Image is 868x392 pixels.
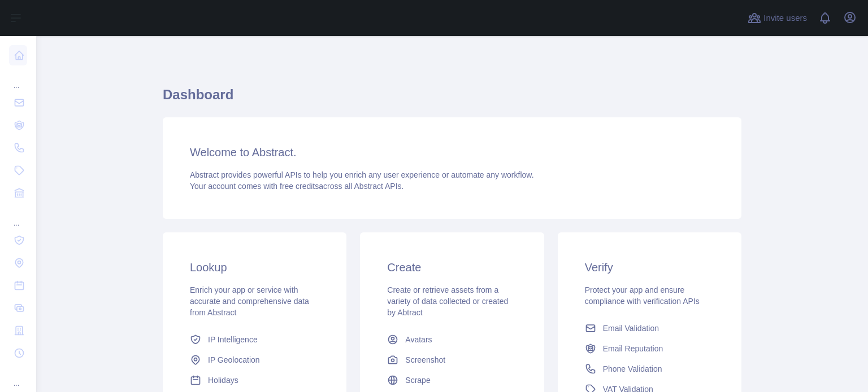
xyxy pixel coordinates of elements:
[383,370,521,390] a: Scrape
[585,285,700,306] span: Protect your app and ensure compliance with verification APIs
[190,144,714,160] h3: Welcome to Abstract.
[208,354,260,365] span: IP Geolocation
[9,68,27,90] div: ...
[580,338,719,359] a: Email Reputation
[190,182,403,191] span: Your account comes with across all Abstract APIs.
[190,259,319,275] h3: Lookup
[405,375,430,386] span: Scrape
[208,334,258,345] span: IP Intelligence
[603,363,662,375] span: Phone Validation
[383,350,521,370] a: Screenshot
[185,329,324,350] a: IP Intelligence
[280,182,319,191] span: free credits
[387,259,517,275] h3: Create
[763,12,807,25] span: Invite users
[745,9,809,27] button: Invite users
[585,259,714,275] h3: Verify
[190,170,534,179] span: Abstract provides powerful APIs to help you enrich any user experience or automate any workflow.
[580,359,719,379] a: Phone Validation
[383,329,521,350] a: Avatars
[185,370,324,390] a: Holidays
[603,323,659,334] span: Email Validation
[9,365,27,388] div: ...
[185,350,324,370] a: IP Geolocation
[387,285,508,317] span: Create or retrieve assets from a variety of data collected or created by Abtract
[163,86,741,113] h1: Dashboard
[603,343,663,354] span: Email Reputation
[405,354,445,365] span: Screenshot
[190,285,309,317] span: Enrich your app or service with accurate and comprehensive data from Abstract
[580,318,719,338] a: Email Validation
[9,205,27,228] div: ...
[405,334,432,345] span: Avatars
[208,375,238,386] span: Holidays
